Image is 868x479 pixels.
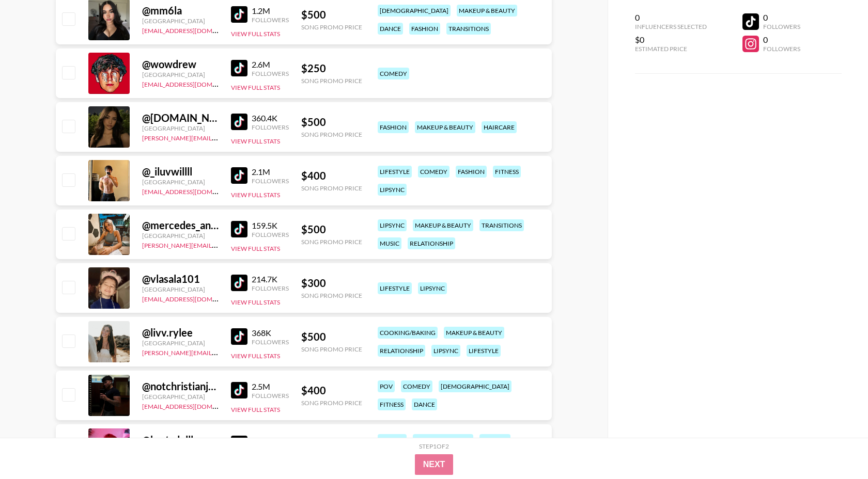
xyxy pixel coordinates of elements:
[378,398,406,410] div: fitness
[252,328,289,338] div: 368K
[142,165,219,178] div: @ _iluvwillll
[231,275,247,291] img: TikTok
[301,77,362,85] div: Song Promo Price
[252,338,289,346] div: Followers
[378,282,412,294] div: lifestyle
[378,121,409,133] div: fashion
[412,398,437,410] div: dance
[142,78,246,88] a: [EMAIL_ADDRESS][DOMAIN_NAME]
[142,285,219,293] div: [GEOGRAPHIC_DATA]
[763,12,800,23] div: 0
[142,186,246,196] a: [EMAIL_ADDRESS][DOMAIN_NAME]
[763,35,800,45] div: 0
[142,17,219,25] div: [GEOGRAPHIC_DATA]
[231,352,280,360] button: View Full Stats
[301,169,362,182] div: $ 400
[231,137,280,145] button: View Full Stats
[378,237,401,249] div: music
[409,23,440,35] div: fashion
[418,282,447,294] div: lipsync
[231,436,247,452] img: TikTok
[142,25,246,35] a: [EMAIL_ADDRESS][DOMAIN_NAME]
[301,223,362,236] div: $ 500
[231,328,247,345] img: TikTok
[252,435,289,445] div: 553K
[378,184,407,196] div: lipsync
[231,167,247,184] img: TikTok
[493,166,521,178] div: fitness
[378,166,412,178] div: lifestyle
[142,232,219,239] div: [GEOGRAPHIC_DATA]
[142,401,246,410] a: [EMAIL_ADDRESS][DOMAIN_NAME]
[142,347,295,357] a: [PERSON_NAME][EMAIL_ADDRESS][DOMAIN_NAME]
[301,116,362,129] div: $ 500
[231,298,280,306] button: View Full Stats
[301,131,362,138] div: Song Promo Price
[635,35,707,45] div: $0
[301,8,362,21] div: $ 500
[378,219,407,231] div: lipsync
[457,5,517,17] div: makeup & beauty
[301,399,362,407] div: Song Promo Price
[301,238,362,246] div: Song Promo Price
[446,23,491,35] div: transitions
[231,84,280,91] button: View Full Stats
[479,434,510,446] div: fashion
[142,71,219,78] div: [GEOGRAPHIC_DATA]
[252,284,289,292] div: Followers
[635,45,707,53] div: Estimated Price
[378,434,407,446] div: lipsync
[456,166,487,178] div: fashion
[378,327,438,339] div: cooking/baking
[231,114,247,130] img: TikTok
[252,70,289,77] div: Followers
[142,58,219,71] div: @ wowdrew
[252,59,289,70] div: 2.6M
[301,292,362,299] div: Song Promo Price
[413,434,473,446] div: makeup & beauty
[401,380,432,392] div: comedy
[142,326,219,339] div: @ livv.rylee
[142,380,219,393] div: @ notchristianjay
[378,380,395,392] div: pov
[635,23,707,30] div: Influencers Selected
[231,406,280,413] button: View Full Stats
[142,339,219,347] div: [GEOGRAPHIC_DATA]
[252,392,289,400] div: Followers
[142,178,219,186] div: [GEOGRAPHIC_DATA]
[378,23,403,35] div: dance
[252,177,289,185] div: Followers
[418,166,450,178] div: comedy
[635,12,707,23] div: 0
[415,454,454,475] button: Next
[252,16,289,24] div: Followers
[301,23,362,31] div: Song Promo Price
[142,434,219,446] div: @ bratzdxlll
[301,277,362,290] div: $ 300
[252,6,289,16] div: 1.2M
[142,239,295,249] a: [PERSON_NAME][EMAIL_ADDRESS][DOMAIN_NAME]
[142,124,219,132] div: [GEOGRAPHIC_DATA]
[378,5,451,17] div: [DEMOGRAPHIC_DATA]
[301,330,362,343] div: $ 500
[408,237,455,249] div: relationship
[142,132,393,142] a: [PERSON_NAME][EMAIL_ADDRESS][PERSON_NAME][PERSON_NAME][DOMAIN_NAME]
[231,6,247,23] img: TikTok
[231,30,280,38] button: View Full Stats
[431,345,460,357] div: lipsync
[252,167,289,177] div: 2.1M
[763,45,800,53] div: Followers
[378,68,409,79] div: comedy
[467,345,501,357] div: lifestyle
[142,273,219,285] div: @ vlasala101
[301,384,362,397] div: $ 400
[142,111,219,124] div: @ [DOMAIN_NAME]
[482,121,517,133] div: haircare
[142,219,219,232] div: @ mercedes_anmarie_
[252,220,289,231] div: 159.5K
[378,345,425,357] div: relationship
[142,293,246,303] a: [EMAIL_ADDRESS][DOMAIN_NAME]
[301,184,362,192] div: Song Promo Price
[301,345,362,353] div: Song Promo Price
[252,231,289,238] div: Followers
